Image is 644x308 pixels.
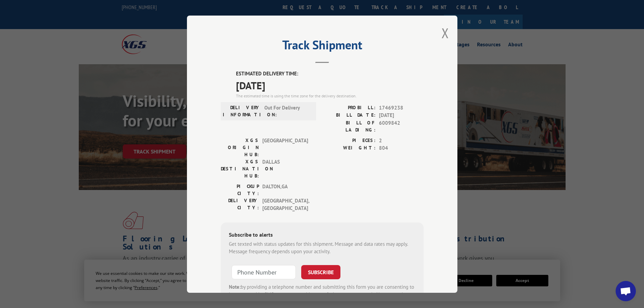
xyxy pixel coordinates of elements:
[616,281,636,301] div: Open chat
[236,93,424,99] div: The estimated time is using the time zone for the delivery destination.
[236,77,424,93] span: [DATE]
[221,183,259,197] label: PICKUP CITY:
[223,104,261,118] label: DELIVERY INFORMATION:
[262,158,308,179] span: DALLAS
[379,104,424,112] span: 17469238
[262,183,308,197] span: DALTON , GA
[229,283,241,290] strong: Note:
[221,40,424,53] h2: Track Shipment
[322,112,376,119] label: BILL DATE:
[221,158,259,179] label: XGS DESTINATION HUB:
[262,137,308,158] span: [GEOGRAPHIC_DATA]
[379,112,424,119] span: [DATE]
[229,230,415,240] div: Subscribe to alerts
[232,265,296,279] input: Phone Number
[322,104,376,112] label: PROBILL:
[322,119,376,133] label: BILL OF LADING:
[229,240,415,255] div: Get texted with status updates for this shipment. Message and data rates may apply. Message frequ...
[262,197,308,212] span: [GEOGRAPHIC_DATA] , [GEOGRAPHIC_DATA]
[379,144,424,152] span: 804
[264,104,310,118] span: Out For Delivery
[322,144,376,152] label: WEIGHT:
[221,197,259,212] label: DELIVERY CITY:
[442,24,449,42] button: Close modal
[379,137,424,144] span: 2
[221,137,259,158] label: XGS ORIGIN HUB:
[379,119,424,133] span: 6009842
[236,70,424,78] label: ESTIMATED DELIVERY TIME:
[301,265,340,279] button: SUBSCRIBE
[229,283,415,306] div: by providing a telephone number and submitting this form you are consenting to be contacted by SM...
[322,137,376,144] label: PIECES:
